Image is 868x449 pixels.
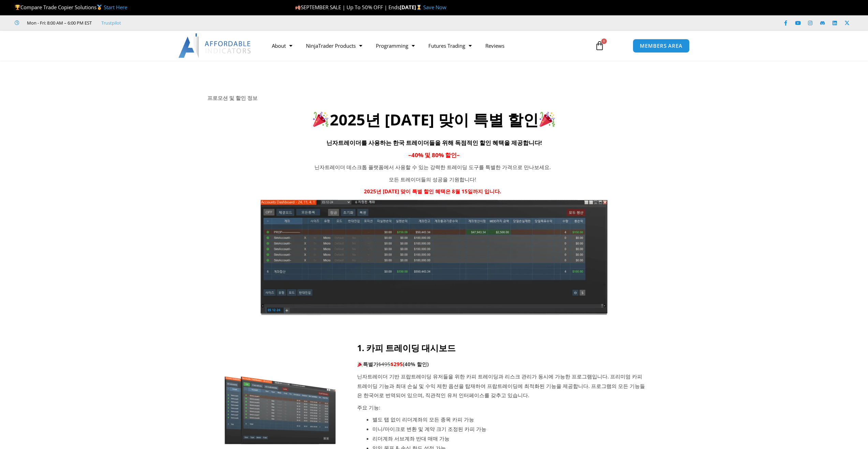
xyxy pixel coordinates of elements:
[357,361,378,368] strong: 특별가
[369,38,422,54] a: Programming
[293,163,573,172] p: 닌자트레이더 데스크톱 플랫폼에서 사용할 수 있는 강력한 트레이딩 도구를 특별한 가격으로 만나보세요.
[15,4,127,11] span: Compare Trade Copier Solutions
[372,434,647,444] li: 리더계좌 서브계좌 반대 매매 가능
[207,110,661,130] h2: 2025년 [DATE] 맞이 특별 할인
[357,403,647,413] p: 주요 기능:
[378,361,391,368] span: $495
[104,4,127,11] a: Start Here
[178,33,252,58] img: LogoAI | Affordable Indicators – NinjaTrader
[633,39,690,53] a: MEMBERS AREA
[585,36,615,56] a: 0
[207,95,661,101] h6: 프로모션 및 할인 정보
[265,38,299,54] a: About
[15,5,20,10] img: 🏆
[259,199,608,315] img: KoreanTranslation | Affordable Indicators – NinjaTrader
[372,415,647,424] li: 별도 탭 없이 리더계좌의 모든 종목 카피 가능
[295,5,300,10] img: 🍂
[408,151,411,159] span: –
[313,111,328,127] img: 🎉
[293,175,573,184] p: 모든 트레이더들의 성공을 기원합니다!
[265,38,587,54] nav: Menu
[372,424,647,434] li: 미니/마이크로 변환 및 계약 크기 조정된 카피 가능
[601,39,607,44] span: 0
[221,373,340,446] img: Screenshot 2024-11-20 151221 | Affordable Indicators – NinjaTrader
[403,361,429,368] b: (40% 할인)
[326,139,542,147] span: 닌자트레이더를 사용하는 한국 트레이더들을 위해 독점적인 할인 혜택을 제공합니다!
[97,5,102,10] img: 🥇
[357,342,456,354] strong: 1. 카피 트레이딩 대시보드
[422,38,479,54] a: Futures Trading
[423,4,446,11] a: Save Now
[416,5,422,10] img: ⌛
[357,362,363,367] img: 🎉
[364,188,501,195] strong: 2025년 [DATE] 맞이 특별 할인 혜택은 8월 15일까지 입니다.
[101,19,121,27] a: Trustpilot
[295,4,400,11] span: SEPTEMBER SALE | Up To 50% OFF | Ends
[357,372,647,401] p: 닌자트레이더 기반 프랍트레이딩 유저들을 위한 카피 트레이딩과 리스크 관리가 동시에 가능한 프로그램입니다. 프리미엄 카피 트레이딩 기능과 최대 손실 및 수익 제한 옵션을 탑재하...
[479,38,511,54] a: Reviews
[400,4,423,11] strong: [DATE]
[457,151,460,159] span: –
[411,151,457,159] span: 40% 및 80% 할인
[640,43,682,48] span: MEMBERS AREA
[299,38,369,54] a: NinjaTrader Products
[25,19,92,27] span: Mon - Fri: 8:00 AM – 6:00 PM EST
[540,111,555,127] img: 🎉
[391,361,403,368] span: $295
